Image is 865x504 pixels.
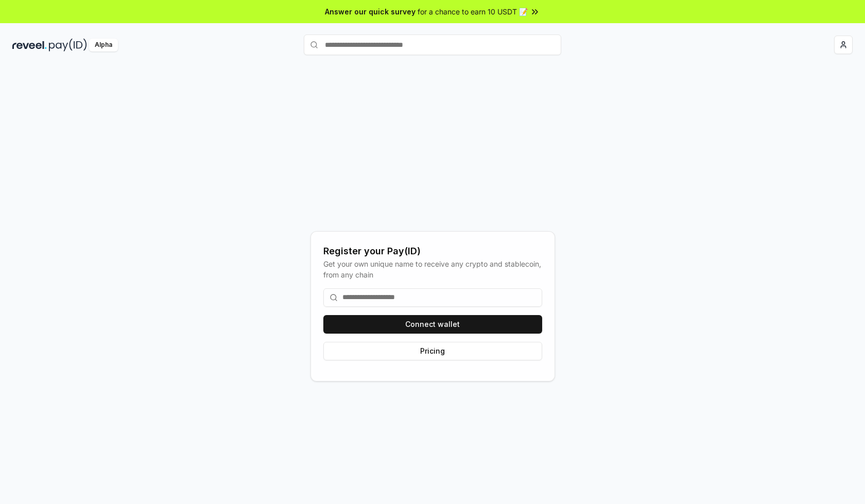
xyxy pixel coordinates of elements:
[323,258,542,280] div: Get your own unique name to receive any crypto and stablecoin, from any chain
[89,39,118,51] div: Alpha
[49,39,87,51] img: pay_id
[323,244,542,258] div: Register your Pay(ID)
[12,39,47,51] img: reveel_dark
[325,6,416,17] span: Answer our quick survey
[323,342,542,360] button: Pricing
[418,6,528,17] span: for a chance to earn 10 USDT 📝
[323,315,542,334] button: Connect wallet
